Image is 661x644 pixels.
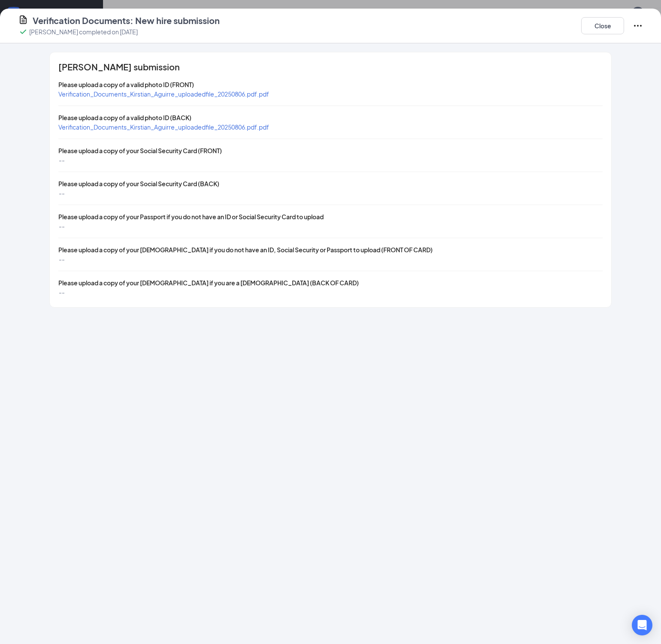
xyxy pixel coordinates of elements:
a: Verification_Documents_Kirstian_Aguirre_uploadedfile_20250806.pdf.pdf [58,90,269,98]
span: Please upload a copy of your [DEMOGRAPHIC_DATA] if you are a [DEMOGRAPHIC_DATA] (BACK OF CARD) [58,279,359,287]
span: -- [58,156,64,164]
svg: CustomFormIcon [18,15,28,25]
div: Open Intercom Messenger [632,615,652,635]
svg: Ellipses [633,21,643,31]
span: -- [58,189,64,197]
button: Close [581,17,624,34]
span: Please upload a copy of your Social Security Card (BACK) [58,180,219,187]
span: -- [58,288,64,296]
a: Verification_Documents_Kirstian_Aguirre_uploadedfile_20250806.pdf.pdf [58,123,269,131]
h4: Verification Documents: New hire submission [33,15,220,27]
span: [PERSON_NAME] submission [58,63,180,71]
span: Please upload a copy of your Social Security Card (FRONT) [58,147,222,154]
span: Please upload a copy of your [DEMOGRAPHIC_DATA] if you do not have an ID, Social Security or Pass... [58,246,433,254]
span: Please upload a copy of a valid photo ID (FRONT) [58,81,194,88]
span: Please upload a copy of your Passport if you do not have an ID or Social Security Card to upload [58,213,324,221]
svg: Checkmark [18,27,28,37]
span: -- [58,255,64,263]
span: Please upload a copy of a valid photo ID (BACK) [58,114,191,121]
p: [PERSON_NAME] completed on [DATE] [29,27,138,36]
span: -- [58,222,64,230]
